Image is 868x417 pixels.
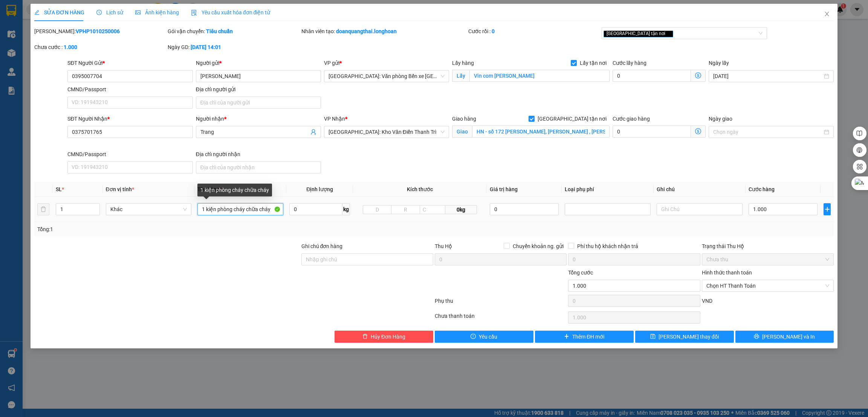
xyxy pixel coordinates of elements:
span: Hủy Đơn Hàng [371,333,405,341]
b: 1.000 [64,44,77,50]
div: SĐT Người Nhận [67,115,193,123]
span: close [666,32,670,35]
input: Lấy tận nơi [469,70,609,82]
strong: PHIẾU DÁN LÊN HÀNG [50,3,149,14]
label: Cước lấy hàng [613,60,646,66]
div: VP gửi [324,59,449,67]
span: save [650,334,656,340]
div: Chưa thanh toán [434,312,567,325]
span: exclamation-circle [471,334,476,340]
span: Lấy tận nơi [577,59,610,67]
span: edit [34,10,40,15]
div: Phụ thu [434,297,567,310]
span: dollar-circle [695,128,701,134]
input: Giao tận nơi [472,126,609,138]
label: Ngày giao [709,116,732,122]
th: Loại phụ phí [562,182,654,197]
input: VD: Bàn, Ghế [197,203,283,215]
div: Địa chỉ người gửi [196,85,321,94]
input: Địa chỉ của người gửi [196,97,321,109]
label: Cước giao hàng [613,116,650,122]
span: Yêu cầu [479,333,497,341]
th: Ghi chú [654,182,746,197]
b: [DATE] 14:01 [191,44,221,50]
button: deleteHủy Đơn Hàng [335,331,433,343]
span: picture [135,10,141,15]
button: delete [37,203,49,215]
label: Ngày lấy [709,60,729,66]
span: [PHONE_NUMBER] [3,26,57,39]
span: Ảnh kiện hàng [135,9,179,15]
input: Địa chỉ của người nhận [196,161,321,173]
span: Ngày in phiếu: 14:50 ngày [47,15,152,23]
span: Đơn vị tính [106,186,134,192]
span: close [824,11,830,17]
div: Địa chỉ người nhận [196,150,321,158]
span: Giao hàng [452,116,476,122]
input: Ghi Chú [657,203,743,215]
span: CÔNG TY TNHH CHUYỂN PHÁT NHANH BẢO AN [66,26,138,39]
span: Tổng cước [568,270,593,276]
div: Người gửi [196,59,321,67]
button: printer[PERSON_NAME] và In [735,331,834,343]
input: R [391,205,420,214]
span: clock-circle [96,10,102,15]
div: Cước rồi : [468,27,600,35]
span: Phí thu hộ khách nhận trả [574,242,641,250]
span: SL [56,186,62,192]
label: Ghi chú đơn hàng [301,243,343,249]
img: icon [191,10,197,16]
span: Hải Phòng: Văn phòng Bến xe Thượng Lý [329,71,445,82]
div: SĐT Người Gửi [67,59,193,67]
span: VP Nhận [324,116,345,122]
div: Tổng: 1 [37,225,335,233]
span: Lịch sử [96,9,123,15]
input: Ghi chú đơn hàng [301,253,433,265]
input: Ngày giao [713,128,822,136]
div: Gói vận chuyển: [168,27,300,35]
span: Định lượng [306,186,333,192]
div: [PERSON_NAME]: [34,27,166,35]
input: Ngày lấy [713,72,822,80]
span: Cước hàng [749,186,775,192]
span: Khác [110,204,187,215]
button: save[PERSON_NAME] thay đổi [635,331,734,343]
span: Mã đơn: VPHP1110250007 [3,46,115,56]
span: delete [362,334,368,340]
span: Giá trị hàng [490,186,518,192]
div: Chưa cước : [34,43,166,51]
span: Giao [452,126,472,138]
span: 0kg [445,205,477,214]
span: Kích thước [407,186,433,192]
div: 1 kiện phòng cháy chữa cháy [197,184,272,196]
div: Ngày GD: [168,43,300,51]
span: kg [342,203,350,215]
button: exclamation-circleYêu cầu [435,331,533,343]
button: Close [816,4,837,25]
input: D [363,205,391,214]
span: Thu Hộ [435,243,452,249]
b: VPHP1010250006 [76,28,120,34]
b: doanquangthai.longhoan [336,28,397,34]
span: [PERSON_NAME] và In [762,333,815,341]
span: plus [564,334,569,340]
span: Thêm ĐH mới [572,333,604,341]
div: Người nhận [196,115,321,123]
strong: CSKH: [21,26,40,32]
div: CMND/Passport [67,150,193,158]
span: plus [824,206,830,212]
span: SỬA ĐƠN HÀNG [34,9,84,15]
div: Trạng thái Thu Hộ [702,242,834,250]
span: dollar-circle [695,72,701,78]
label: Hình thức thanh toán [702,270,752,276]
input: Cước giao hàng [613,126,691,138]
button: plusThêm ĐH mới [535,331,634,343]
span: Chưa thu [706,254,829,265]
span: user-add [310,129,316,135]
button: plus [824,203,831,215]
span: printer [754,334,759,340]
span: Lấy hàng [452,60,474,66]
span: Yêu cầu xuất hóa đơn điện tử [191,9,270,15]
span: Lấy [452,70,469,82]
span: [PERSON_NAME] thay đổi [659,333,719,341]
